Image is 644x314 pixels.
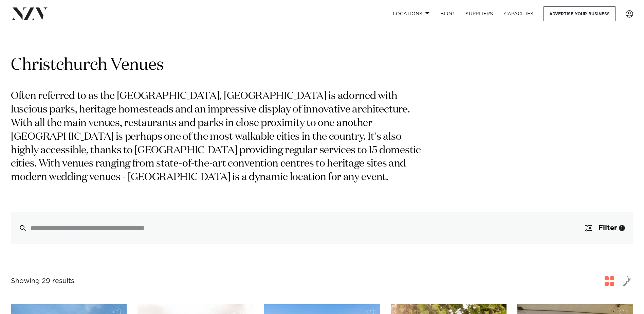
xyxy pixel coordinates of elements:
a: SUPPLIERS [460,6,498,21]
div: Showing 29 results [11,276,74,286]
span: Filter [599,225,617,231]
img: nzv-logo.png [11,7,48,20]
a: Locations [387,6,435,21]
a: Capacities [499,6,539,21]
a: BLOG [435,6,460,21]
a: Advertise your business [544,6,615,21]
h1: Christchurch Venues [11,55,633,76]
p: Often referred to as the [GEOGRAPHIC_DATA], [GEOGRAPHIC_DATA] is adorned with luscious parks, her... [11,90,430,185]
div: 1 [619,225,625,231]
button: Filter1 [577,212,633,244]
